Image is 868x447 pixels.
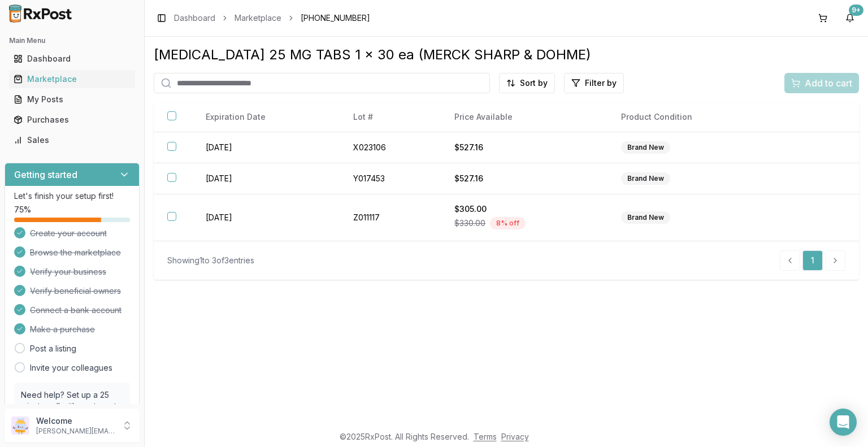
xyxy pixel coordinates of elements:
[9,89,135,110] a: My Posts
[30,266,106,277] span: Verify your business
[5,50,140,68] button: Dashboard
[520,77,548,89] span: Sort by
[192,132,340,163] td: [DATE]
[14,94,131,105] div: My Posts
[9,69,135,89] a: Marketplace
[167,255,254,266] div: Showing 1 to 3 of 3 entries
[490,217,526,229] div: 8 % off
[5,111,140,129] button: Purchases
[14,204,31,215] span: 75 %
[14,53,131,64] div: Dashboard
[30,285,121,297] span: Verify beneficial owners
[621,211,670,224] div: Brand New
[30,228,107,239] span: Create your account
[192,163,340,194] td: [DATE]
[564,73,624,93] button: Filter by
[849,5,863,16] div: 9+
[14,114,131,125] div: Purchases
[36,427,115,436] p: [PERSON_NAME][EMAIL_ADDRESS][DOMAIN_NAME]
[9,130,135,150] a: Sales
[454,173,594,184] div: $527.16
[501,432,529,441] a: Privacy
[14,168,77,181] h3: Getting started
[174,12,215,24] a: Dashboard
[780,250,845,271] nav: pagination
[454,142,594,153] div: $527.16
[621,141,670,154] div: Brand New
[30,324,95,335] span: Make a purchase
[5,5,77,23] img: RxPost Logo
[5,70,140,88] button: Marketplace
[192,194,340,241] td: [DATE]
[340,132,441,163] td: X023106
[174,12,370,24] nav: breadcrumb
[14,190,130,202] p: Let's finish your setup first!
[802,250,823,271] a: 1
[841,9,859,27] button: 9+
[5,90,140,109] button: My Posts
[340,163,441,194] td: Y017453
[585,77,617,89] span: Filter by
[30,362,112,374] a: Invite your colleagues
[30,305,121,316] span: Connect a bank account
[301,12,370,24] span: [PHONE_NUMBER]
[454,203,594,215] div: $305.00
[830,409,857,436] div: Open Intercom Messenger
[5,131,140,149] button: Sales
[607,102,774,132] th: Product Condition
[9,36,135,45] h2: Main Menu
[474,432,497,441] a: Terms
[192,102,340,132] th: Expiration Date
[9,49,135,69] a: Dashboard
[340,194,441,241] td: Z011117
[21,389,123,423] p: Need help? Set up a 25 minute call with our team to set up.
[30,343,76,354] a: Post a listing
[621,172,670,185] div: Brand New
[154,46,859,64] div: [MEDICAL_DATA] 25 MG TABS 1 x 30 ea (MERCK SHARP & DOHME)
[441,102,607,132] th: Price Available
[11,416,29,435] img: User avatar
[499,73,555,93] button: Sort by
[235,12,281,24] a: Marketplace
[36,415,115,427] p: Welcome
[9,110,135,130] a: Purchases
[454,218,485,229] span: $330.00
[340,102,441,132] th: Lot #
[14,134,131,146] div: Sales
[14,73,131,85] div: Marketplace
[30,247,121,258] span: Browse the marketplace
